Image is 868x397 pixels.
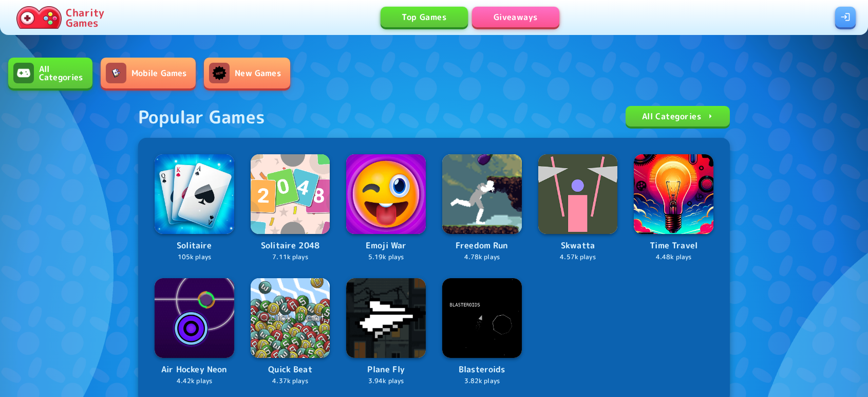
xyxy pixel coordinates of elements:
p: Time Travel [634,239,713,252]
a: LogoFreedom Run4.78k plays [442,154,522,262]
p: Blasteroids [442,363,522,376]
img: Charity.Games [16,6,62,29]
img: Logo [346,278,426,358]
p: 3.94k plays [346,376,426,386]
a: Mobile GamesMobile Games [101,58,196,88]
a: LogoSkwatta4.57k plays [538,154,618,262]
a: LogoSolitaire105k plays [155,154,234,262]
p: Air Hockey Neon [155,363,234,376]
a: LogoTime Travel4.48k plays [634,154,713,262]
a: LogoQuick Beat4.37k plays [251,278,330,386]
img: Logo [251,154,330,234]
img: Logo [442,154,522,234]
p: 105k plays [155,252,234,262]
a: LogoAir Hockey Neon4.42k plays [155,278,234,386]
p: 4.57k plays [538,252,618,262]
a: New GamesNew Games [204,58,290,88]
p: Plane Fly [346,363,426,376]
p: Skwatta [538,239,618,252]
p: Quick Beat [251,363,330,376]
a: All CategoriesAll Categories [8,58,92,88]
img: Logo [442,278,522,358]
img: Logo [346,154,426,234]
a: All Categories [626,106,730,127]
a: Top Games [381,7,468,27]
p: 7.11k plays [251,252,330,262]
p: 5.19k plays [346,252,426,262]
a: LogoSolitaire 20487.11k plays [251,154,330,262]
img: Logo [634,154,713,234]
p: Emoji War [346,239,426,252]
a: LogoBlasteroids3.82k plays [442,278,522,386]
p: Solitaire [155,239,234,252]
p: 4.48k plays [634,252,713,262]
p: Freedom Run [442,239,522,252]
img: Logo [155,278,234,358]
a: Giveaways [472,7,559,27]
a: LogoPlane Fly3.94k plays [346,278,426,386]
p: 4.37k plays [251,376,330,386]
p: Charity Games [66,7,104,28]
p: 4.78k plays [442,252,522,262]
div: Popular Games [138,106,265,128]
a: LogoEmoji War5.19k plays [346,154,426,262]
a: Charity Games [12,4,108,31]
p: 4.42k plays [155,376,234,386]
p: Solitaire 2048 [251,239,330,252]
p: 3.82k plays [442,376,522,386]
img: Logo [538,154,618,234]
img: Logo [251,278,330,358]
img: Logo [155,154,234,234]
